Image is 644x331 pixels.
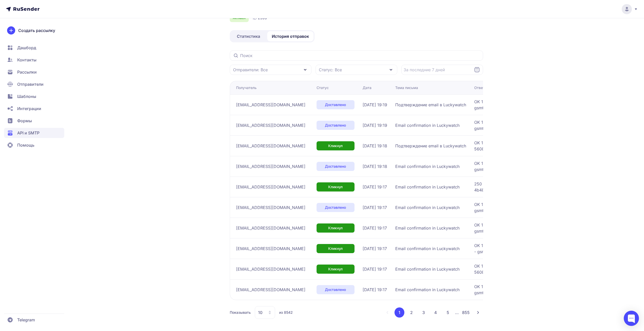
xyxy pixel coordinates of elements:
[317,85,329,90] div: Статус
[18,27,55,33] span: Создать рассылку
[395,225,460,231] span: Email confirmation in Luckywatch
[474,263,601,275] span: OK 1757089042 2adb3069b0e04-5608ad7e201si2204479e87.671 - gsmtp
[395,266,460,272] span: Email confirmation in Luckywatch
[328,225,343,231] span: Кликнул
[328,184,343,189] span: Кликнул
[236,85,257,90] div: Получатель
[401,65,483,75] input: Datepicker input
[267,31,314,41] a: История отправок
[17,118,32,124] span: Формы
[455,310,459,315] span: ...
[474,181,601,193] span: 250 2.0.0 OK 1757089084 d75a77b69052e-4b48f7e5427si31673541cf.1076 - gsmtp
[395,246,460,252] span: Email confirmation in Luckywatch
[325,102,346,107] span: Доставлено
[474,99,601,111] span: OK 1757089156 38308e7fff4ca-33802148fd8si17989041fa.577 - gsmtp
[17,45,36,51] span: Дашборд
[395,163,460,169] span: Email confirmation in Luckywatch
[406,307,417,318] button: 2
[328,143,343,148] span: Кликнул
[236,163,305,169] span: [EMAIL_ADDRESS][DOMAIN_NAME]
[236,204,305,211] span: [EMAIL_ADDRESS][DOMAIN_NAME]
[395,122,460,128] span: Email confirmation in Luckywatch
[474,284,601,296] span: OK 1757089032 38308e7fff4ca-337f53076ccsi22233541fa.541 - gsmtp
[236,225,305,231] span: [EMAIL_ADDRESS][DOMAIN_NAME]
[279,310,293,315] span: из 8542
[363,225,387,231] span: [DATE] 19:17
[474,222,601,234] span: OK 1757089059 38308e7fff4ca-338064fdbebsi16155121fa.489 - gsmtp
[363,266,387,272] span: [DATE] 19:17
[395,143,466,149] span: Подтверждение email в Luckywatch
[258,309,262,316] span: 10
[236,122,305,128] span: [EMAIL_ADDRESS][DOMAIN_NAME]
[4,315,64,325] a: Telegram
[17,106,41,112] span: Интеграции
[363,163,387,169] span: [DATE] 19:18
[319,67,342,73] span: Статус: Все
[363,246,387,252] span: [DATE] 19:17
[236,143,305,149] span: [EMAIL_ADDRESS][DOMAIN_NAME]
[474,119,601,131] span: OK 1757089150 38308e7fff4ca-337f50848efsi22001911fa.181 - gsmtp
[328,246,343,251] span: Кликнул
[17,142,34,148] span: Помощь
[419,307,429,318] button: 3
[17,81,44,87] span: Отправители
[395,287,460,293] span: Email confirmation in Luckywatch
[328,267,343,272] span: Кликнул
[236,266,305,272] span: [EMAIL_ADDRESS][DOMAIN_NAME]
[17,69,37,75] span: Рассылки
[474,160,601,172] span: OK 1757089141 38308e7fff4ca-337f5331975si22504811fa.596 - gsmtp
[363,85,371,90] div: Дата
[431,307,441,318] button: 4
[363,122,387,128] span: [DATE] 19:19
[363,204,387,211] span: [DATE] 19:17
[231,31,266,41] a: Статистика
[17,93,36,99] span: Шаблоны
[325,123,346,128] span: Доставлено
[394,307,404,318] button: 1
[395,85,418,90] div: Тема письма
[474,242,601,255] span: OK 1757089049 2adb3069b0e04-56099a28f11si717305e87.486 - gsmtp
[237,33,260,39] span: Статистика
[17,130,39,136] span: API и SMTP
[363,143,387,149] span: [DATE] 19:18
[443,307,453,318] button: 5
[17,57,36,63] span: Контакты
[325,164,346,169] span: Доставлено
[395,102,466,108] span: Подтверждение email в Luckywatch
[230,310,251,315] span: Показывать
[325,287,346,292] span: Доставлено
[474,201,601,214] span: OK 1757089067 38308e7fff4ca-337f4c34894si21877591fa.5 - gsmtp
[363,102,387,108] span: [DATE] 19:19
[395,184,460,190] span: Email confirmation in Luckywatch
[236,246,305,252] span: [EMAIL_ADDRESS][DOMAIN_NAME]
[363,287,387,293] span: [DATE] 19:17
[461,307,471,318] button: 855
[363,184,387,190] span: [DATE] 19:17
[236,184,305,190] span: [EMAIL_ADDRESS][DOMAIN_NAME]
[474,85,496,90] div: Ответ SMTP
[236,287,305,293] span: [EMAIL_ADDRESS][DOMAIN_NAME]
[272,33,309,39] span: История отправок
[236,102,305,108] span: [EMAIL_ADDRESS][DOMAIN_NAME]
[17,317,35,323] span: Telegram
[474,140,601,152] span: OK 1757089143 2adb3069b0e04-5608acea835si2170006e87.270 - gsmtp
[230,50,483,61] input: Поиск
[395,204,460,211] span: Email confirmation in Luckywatch
[325,205,346,210] span: Доставлено
[233,67,268,73] span: Отправители: Все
